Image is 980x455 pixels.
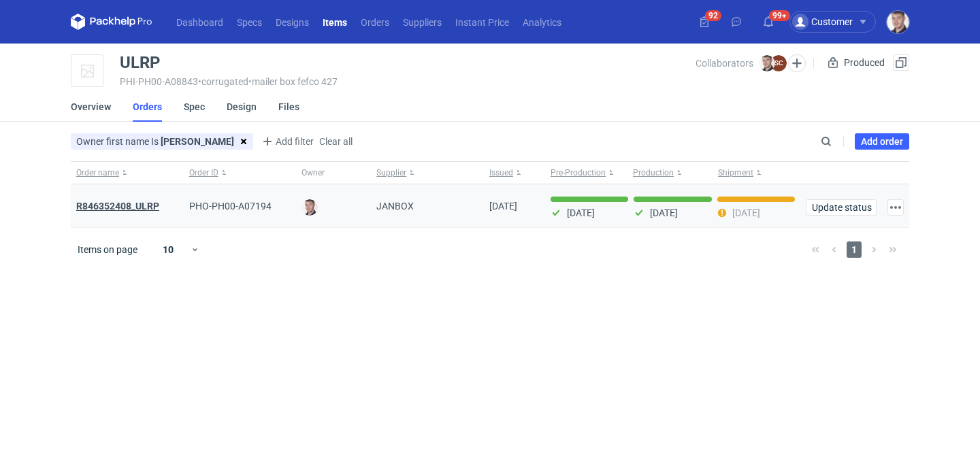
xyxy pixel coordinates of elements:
[718,167,753,178] span: Shipment
[770,55,787,71] figcaption: SC
[71,162,184,184] button: Order name
[146,240,191,259] div: 10
[278,92,299,122] a: Files
[693,11,715,33] button: 92
[489,167,513,178] span: Issued
[732,207,760,218] p: [DATE]
[371,162,484,184] button: Supplier
[759,55,775,71] img: Maciej Sikora
[319,137,353,146] span: Clear all
[161,136,234,147] strong: [PERSON_NAME]
[847,241,862,258] span: 1
[551,167,606,178] span: Pre-Production
[248,76,338,87] span: • mailer box fefco 427
[715,162,800,184] button: Shipment
[120,76,696,87] div: PHI-PH00-A08843
[78,243,137,256] span: Items on page
[484,162,545,184] button: Issued
[318,133,353,150] button: Clear all
[169,14,230,30] a: Dashboard
[757,11,779,33] button: 99+
[189,201,272,212] span: PHO-PH00-A07194
[71,14,152,30] svg: Packhelp Pro
[76,167,119,178] span: Order name
[893,54,909,71] button: Duplicate Item
[855,133,909,150] a: Add order
[567,207,595,218] p: [DATE]
[301,199,318,216] img: Maciej Sikora
[76,201,159,212] a: R846352408_ULRP
[376,199,414,213] span: JANBOX
[371,184,484,228] div: JANBOX
[269,14,316,30] a: Designs
[489,201,517,212] span: 08/09/2025
[120,54,160,71] div: ULRP
[545,162,630,184] button: Pre-Production
[189,167,218,178] span: Order ID
[887,11,909,33] img: Maciej Sikora
[184,92,205,122] a: Spec
[792,14,853,30] div: Customer
[354,14,396,30] a: Orders
[788,54,806,72] button: Edit collaborators
[301,167,325,178] span: Owner
[71,133,234,150] button: Owner first name Is [PERSON_NAME]
[198,76,248,87] span: • corrugated
[227,92,257,122] a: Design
[230,14,269,30] a: Specs
[630,162,715,184] button: Production
[133,92,162,122] a: Orders
[633,167,674,178] span: Production
[184,162,297,184] button: Order ID
[696,58,753,69] span: Collaborators
[825,54,887,71] div: Produced
[259,133,314,150] button: Add filter
[448,14,516,30] a: Instant Price
[376,167,406,178] span: Supplier
[650,207,678,218] p: [DATE]
[71,133,234,150] div: Owner first name Is
[71,92,111,122] a: Overview
[806,199,877,216] button: Update status
[812,203,870,212] span: Update status
[259,133,314,150] span: Add filter
[887,199,904,216] button: Actions
[818,133,862,150] input: Search
[316,14,354,30] a: Items
[516,14,568,30] a: Analytics
[789,11,887,33] button: Customer
[396,14,448,30] a: Suppliers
